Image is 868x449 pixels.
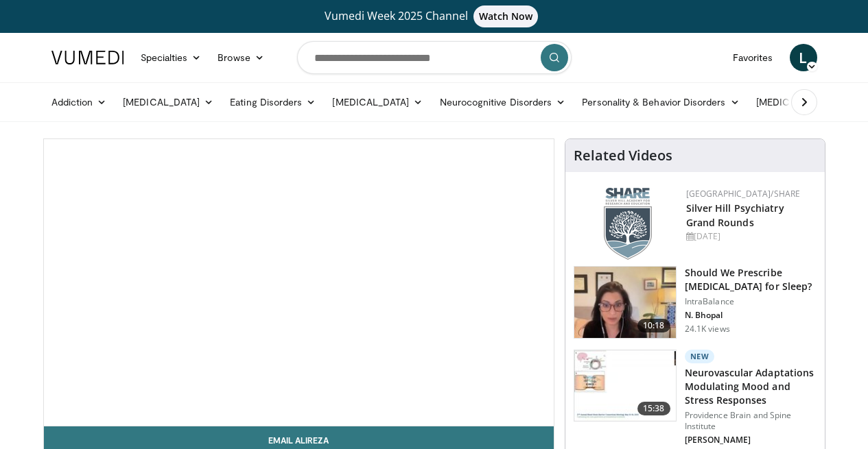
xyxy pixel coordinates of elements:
[54,5,815,27] a: Vumedi Week 2025 ChannelWatch Now
[574,350,676,422] img: 4562edde-ec7e-4758-8328-0659f7ef333d.150x105_q85_crop-smart_upscale.jpg
[574,88,747,116] a: Personality & Behavior Disorders
[790,44,817,71] a: L
[637,402,670,415] span: 15:38
[432,88,574,116] a: Neurocognitive Disorders
[115,88,222,116] a: [MEDICAL_DATA]
[637,319,670,332] span: 10:18
[604,188,652,260] img: f8aaeb6d-318f-4fcf-bd1d-54ce21f29e87.png.150x105_q85_autocrop_double_scale_upscale_version-0.2.png
[43,88,115,116] a: Addiction
[44,139,554,426] video-js: Video Player
[686,230,814,243] div: [DATE]
[574,267,676,338] img: f7087805-6d6d-4f4e-b7c8-917543aa9d8d.150x105_q85_crop-smart_upscale.jpg
[685,296,817,307] p: IntraBalance
[685,366,817,407] h3: Neurovascular Adaptations Modulating Mood and Stress Responses
[574,147,672,164] h4: Related Videos
[51,51,124,64] img: VuMedi Logo
[222,88,324,116] a: Eating Disorders
[685,310,817,321] p: N. Bhopal
[685,266,817,293] h3: Should We Prescribe [MEDICAL_DATA] for Sleep?
[574,266,817,339] a: 10:18 Should We Prescribe [MEDICAL_DATA] for Sleep? IntraBalance N. Bhopal 24.1K views
[685,435,817,446] p: [PERSON_NAME]
[297,41,572,74] input: Search topics, interventions
[209,44,272,71] a: Browse
[685,324,730,335] p: 24.1K views
[725,44,782,71] a: Favorites
[324,88,431,116] a: [MEDICAL_DATA]
[686,202,784,229] a: Silver Hill Psychiatry Grand Rounds
[132,44,210,71] a: Specialties
[686,188,801,199] a: [GEOGRAPHIC_DATA]/SHARE
[685,410,817,432] p: Providence Brain and Spine Institute
[473,5,539,27] span: Watch Now
[685,350,715,363] p: New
